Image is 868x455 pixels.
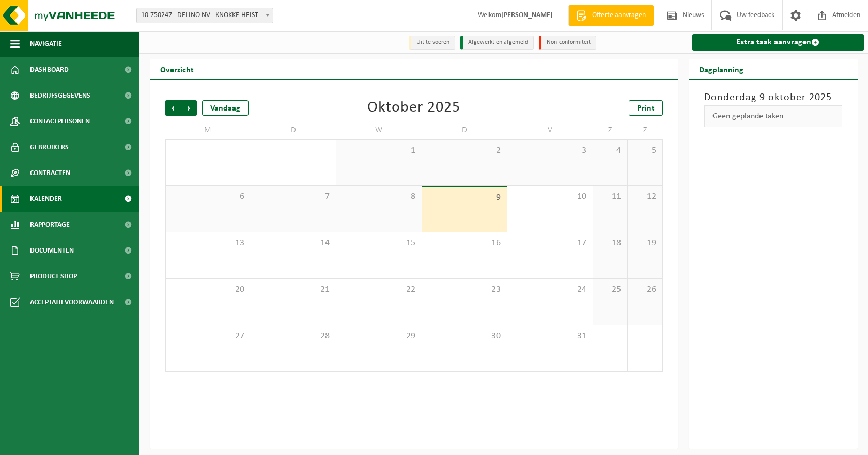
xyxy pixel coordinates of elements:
[171,191,245,202] span: 6
[165,121,251,139] td: M
[30,289,114,315] span: Acceptatievoorwaarden
[427,238,502,249] span: 16
[633,284,657,295] span: 26
[501,11,553,19] strong: [PERSON_NAME]
[633,238,657,249] span: 19
[30,160,70,186] span: Contracten
[704,90,843,105] h3: Donderdag 9 oktober 2025
[633,191,657,202] span: 12
[171,238,245,249] span: 13
[251,121,337,139] td: D
[628,121,662,139] td: Z
[342,191,416,202] span: 8
[256,191,331,202] span: 7
[336,121,422,139] td: W
[513,331,587,342] span: 31
[513,238,587,249] span: 17
[342,284,416,295] span: 22
[598,191,622,202] span: 11
[409,36,455,50] li: Uit te voeren
[590,10,648,21] span: Offerte aanvragen
[637,104,655,113] span: Print
[137,8,273,23] span: 10-750247 - DELINO NV - KNOKKE-HEIST
[593,121,628,139] td: Z
[342,238,416,249] span: 15
[367,100,460,116] div: Oktober 2025
[171,331,245,342] span: 27
[171,284,245,295] span: 20
[30,238,74,263] span: Documenten
[507,121,593,139] td: V
[513,284,587,295] span: 24
[427,145,502,156] span: 2
[342,145,416,156] span: 1
[598,284,622,295] span: 25
[598,145,622,156] span: 4
[692,34,864,51] a: Extra taak aanvragen
[256,331,331,342] span: 28
[422,121,508,139] td: D
[704,105,843,127] div: Geen geplande taken
[513,145,587,156] span: 3
[427,192,502,203] span: 9
[568,5,654,26] a: Offerte aanvragen
[30,83,90,108] span: Bedrijfsgegevens
[30,186,62,212] span: Kalender
[256,284,331,295] span: 21
[181,100,197,116] span: Volgende
[136,8,273,23] span: 10-750247 - DELINO NV - KNOKKE-HEIST
[633,145,657,156] span: 5
[427,284,502,295] span: 23
[256,238,331,249] span: 14
[30,108,90,134] span: Contactpersonen
[150,59,204,79] h2: Overzicht
[30,31,62,57] span: Navigatie
[689,59,754,79] h2: Dagplanning
[30,134,69,160] span: Gebruikers
[539,36,596,50] li: Non-conformiteit
[30,263,77,289] span: Product Shop
[30,212,70,238] span: Rapportage
[342,331,416,342] span: 29
[202,100,249,116] div: Vandaag
[513,191,587,202] span: 10
[165,100,181,116] span: Vorige
[629,100,663,116] a: Print
[427,331,502,342] span: 30
[598,238,622,249] span: 18
[30,57,69,83] span: Dashboard
[460,36,534,50] li: Afgewerkt en afgemeld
